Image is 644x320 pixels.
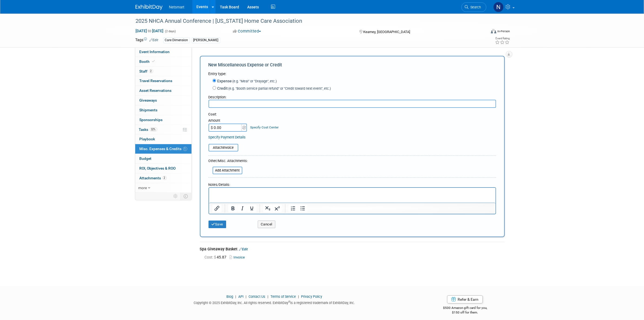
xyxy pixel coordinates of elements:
span: Search [469,5,481,9]
span: Staff [140,69,153,73]
div: Amount [209,118,248,124]
button: Superscript [272,205,282,212]
span: Event Information [140,50,170,54]
span: Misc. Expenses & Credits [140,147,187,151]
span: Shipments [140,108,158,112]
div: Copyright © 2025 ExhibitDay, Inc. All rights reserved. ExhibitDay is a registered trademark of Ex... [136,299,414,305]
div: Other/Misc. Attachments: [209,159,248,165]
a: Shipments [135,105,191,115]
a: Terms of Service [270,295,296,299]
span: more [138,186,147,190]
span: Booth [140,59,156,64]
span: (e.g. "Meal" or "Drayage", etc.) [232,79,277,83]
span: Netsmart [169,5,184,9]
div: [PERSON_NAME] [192,37,220,43]
i: Booth reservation complete [152,60,155,63]
span: Sponsorships [140,118,163,122]
span: Giveaways [140,98,157,102]
div: $500 Amazon gift card for you, [421,302,509,315]
a: Refer & Earn [447,295,483,303]
span: | [234,295,237,299]
button: Cancel [258,221,275,228]
a: Staff2 [135,67,191,76]
span: 2 [163,176,167,180]
a: Edit [150,38,158,42]
a: Attachments2 [135,173,191,183]
button: Subscript [263,205,272,212]
a: Budget [135,154,191,163]
a: more [135,183,191,193]
img: ExhibitDay [136,5,163,10]
a: Event Information [135,47,191,57]
div: Spa Giveaway Basket [200,246,505,253]
a: Playbook [135,134,191,144]
button: Insert/edit link [212,205,222,212]
span: | [266,295,270,299]
span: 45.87 [205,255,229,259]
a: Blog [226,295,233,299]
div: Event Rating [495,37,510,40]
div: $150 off for them. [421,310,509,315]
span: Tasks [139,127,157,132]
a: ROI, Objectives & ROO [135,164,191,173]
span: Playbook [140,137,155,141]
td: Tags [136,37,158,43]
a: Misc. Expenses & Credits1 [135,144,191,154]
a: Contact Us [249,295,265,299]
a: Search [461,2,486,12]
a: Specify Cost Center [250,125,279,129]
a: Edit [239,247,248,251]
span: 1 [183,147,187,151]
span: [DATE] [DATE] [136,28,164,33]
span: Cost: $ [205,255,217,259]
span: 32% [150,127,157,131]
button: Numbered list [288,205,298,212]
button: Committed [231,28,263,34]
div: 2025 NHCA Annual Conference | [US_STATE] Home Care Association [134,16,478,26]
iframe: Rich Text Area [209,188,496,203]
a: Giveaways [135,96,191,105]
a: Travel Reservations [135,76,191,86]
button: Underline [247,205,256,212]
label: Credit [216,86,331,91]
span: Attachments [140,176,167,180]
a: Asset Reservations [135,86,191,95]
a: Privacy Policy [301,295,322,299]
div: Event Format [454,28,510,36]
div: In-Person [497,29,510,33]
div: Notes/Details: [209,180,496,187]
span: Budget [140,156,152,161]
button: Bold [228,205,237,212]
a: Tasks32% [135,125,191,134]
a: Invoice [230,255,247,259]
span: Kearney, [GEOGRAPHIC_DATA] [363,30,410,34]
button: Bullet list [298,205,307,212]
td: Personalize Event Tab Strip [171,193,181,200]
span: | [244,295,248,299]
td: Toggle Event Tabs [180,193,191,200]
span: Travel Reservations [140,79,173,83]
button: Italic [237,205,247,212]
button: Save [209,221,226,228]
span: to [147,29,152,33]
span: Asset Reservations [140,88,172,93]
span: (2 days) [165,30,176,33]
span: 2 [149,69,153,73]
div: Description: [209,92,496,100]
img: Nina Finn [493,2,504,12]
img: Format-Inperson.png [491,29,496,33]
sup: ® [288,300,290,303]
span: | [297,295,300,299]
span: (e.g. "Booth service partial refund" or "Credit toward next event", etc.) [228,86,331,90]
a: Sponsorships [135,115,191,125]
div: New Miscellaneous Expense or Credit [209,62,496,71]
div: Care Dimension [163,37,190,43]
label: Expense [216,78,277,84]
span: ROI, Objectives & ROO [140,166,176,170]
div: Entry type: [209,71,496,76]
a: API [238,295,243,299]
a: Booth [135,57,191,66]
div: Cost: [209,112,496,117]
a: Specify Payment Details [209,135,246,139]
